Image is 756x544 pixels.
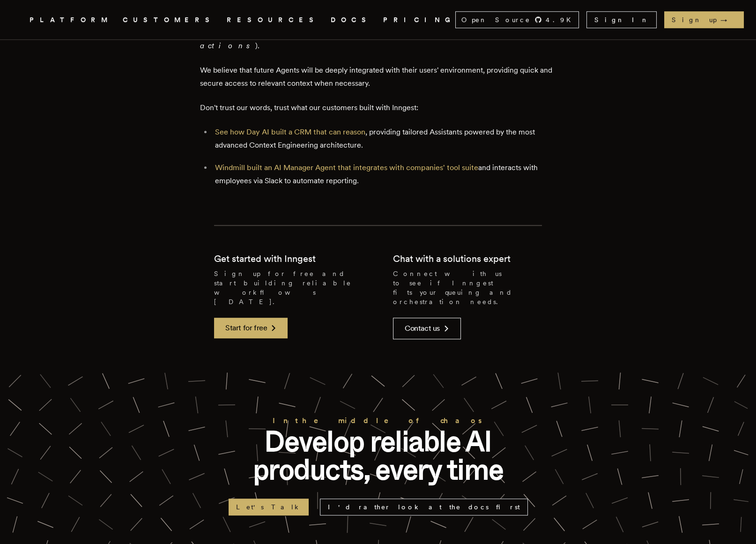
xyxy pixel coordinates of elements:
h2: Get started with Inngest [214,252,316,265]
a: Sign up [664,11,744,28]
h2: In the middle of chaos [228,414,528,427]
p: , providing tailored Assistants powered by the most advanced Context Engineering architecture. [215,126,556,152]
p: We believe that future Agents will be deeply integrated with their users' environment, providing ... [200,64,556,90]
button: PLATFORM [30,14,111,26]
p: Develop reliable AI products, every time [228,427,528,484]
a: PRICING [383,14,455,26]
h2: Chat with a solutions expert [393,252,511,265]
button: RESOURCES [227,14,319,26]
a: Contact us [393,318,461,339]
span: Open Source [461,15,531,24]
a: Start for free [214,318,288,338]
a: DOCS [331,14,372,26]
p: and interacts with employees via Slack to automate reporting. [215,161,556,187]
p: Don't trust our words, trust what our customers built with Inngest: [200,101,556,114]
a: Sign In [586,11,657,28]
p: Connect with us to see if Inngest fits your queuing and orchestration needs. [393,269,542,306]
a: See how Day AI built a CRM that can reason [215,127,365,136]
span: 4.9 K [546,15,577,24]
em: which requires access to calendar, emails, and tools to perform actions [200,15,535,50]
a: I'd rather look at the docs first [320,499,528,515]
a: CUSTOMERS [123,14,215,26]
span: → [720,15,736,24]
p: Sign up for free and start building reliable workflows [DATE]. [214,269,363,306]
a: Let's Talk [229,499,309,515]
a: Windmill built an AI Manager Agent that integrates with companies' tool suite [215,163,478,172]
